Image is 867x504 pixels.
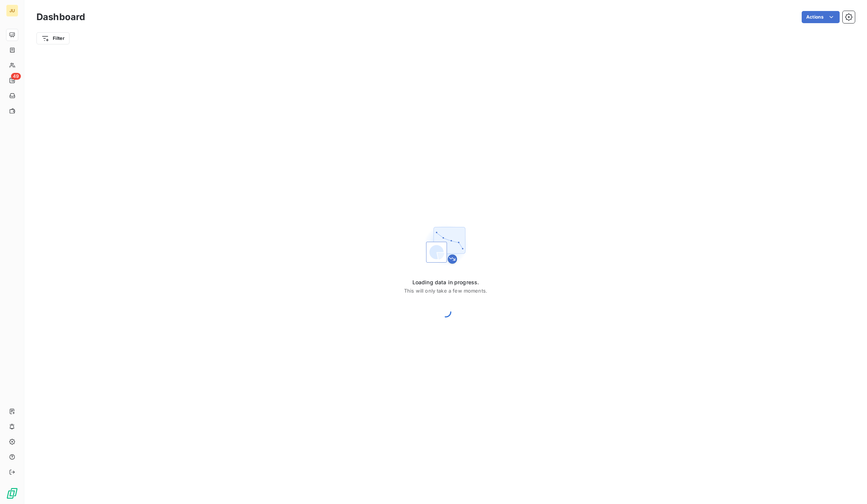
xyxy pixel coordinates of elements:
[6,487,18,499] img: Logo LeanPay
[404,288,487,294] span: This will only take a few moments.
[404,279,487,286] span: Loading data in progress.
[6,5,18,17] div: JU
[36,10,85,24] h3: Dashboard
[422,221,470,269] img: First time
[11,73,21,80] span: 49
[36,32,69,44] button: Filter
[802,11,840,23] button: Actions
